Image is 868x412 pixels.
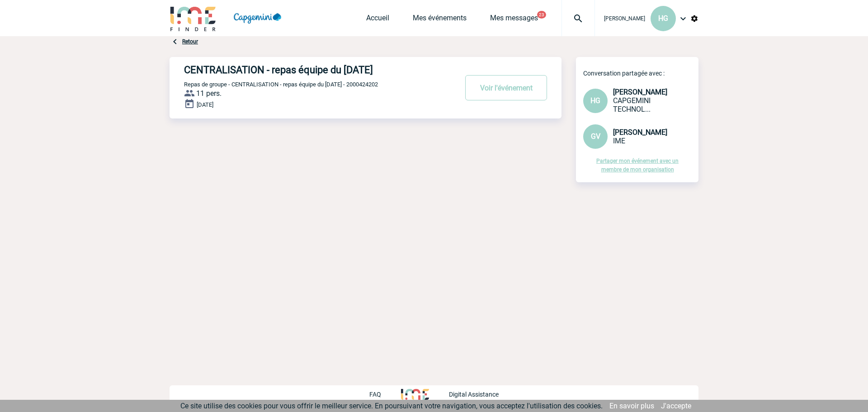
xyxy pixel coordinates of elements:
span: Repas de groupe - CENTRALISATION - repas équipe du [DATE] - 2000424202 [184,81,378,88]
span: [PERSON_NAME] [604,15,645,22]
h4: CENTRALISATION - repas équipe du [DATE] [184,64,430,76]
button: 23 [537,11,546,19]
a: Mes événements [413,14,467,26]
span: [PERSON_NAME] [613,88,667,96]
span: Ce site utilise des cookies pour vous offrir le meilleur service. En poursuivant votre navigation... [180,402,603,410]
p: FAQ [369,391,381,398]
a: Partager mon événement avec un membre de mon organisation [596,158,679,173]
span: [PERSON_NAME] [613,128,667,137]
p: Digital Assistance [449,391,499,398]
a: Retour [182,38,198,45]
span: GV [591,132,600,141]
span: 11 pers. [196,89,222,98]
span: [DATE] [197,101,213,108]
a: Accueil [366,14,389,26]
p: Conversation partagée avec : [583,70,698,77]
span: CAPGEMINI TECHNOLOGY SERVICES [613,96,651,114]
a: Mes messages [490,14,538,26]
img: http://www.idealmeetingsevents.fr/ [401,389,429,400]
img: IME-Finder [170,5,217,31]
span: HG [590,96,600,105]
a: FAQ [369,389,401,398]
a: J'accepte [661,402,691,410]
a: En savoir plus [609,402,654,410]
button: Voir l'événement [465,75,547,100]
span: IME [613,137,625,145]
span: HG [658,14,668,23]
